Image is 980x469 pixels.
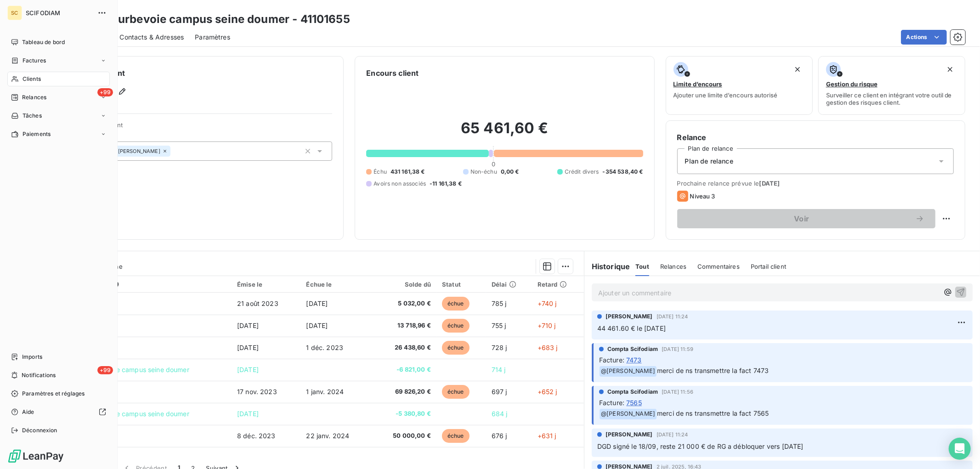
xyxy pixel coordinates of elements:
[949,438,971,460] div: Open Intercom Messenger
[442,341,470,355] span: échue
[237,410,259,418] span: [DATE]
[597,324,666,332] span: 44 461.60 € le [DATE]
[607,388,658,396] span: Compta Scifodiam
[492,344,507,351] span: 728 j
[26,9,92,17] span: SCIFODIAM
[538,344,558,351] span: +683 j
[306,388,344,396] span: 1 janv. 2024
[22,38,65,46] span: Tableau de bord
[492,299,507,307] span: 785 j
[677,132,954,143] h6: Relance
[376,343,431,352] span: 26 438,60 €
[23,75,41,83] span: Clients
[195,33,230,42] span: Paramètres
[72,280,226,288] div: Référence
[430,180,462,188] span: -11 161,38 €
[97,88,113,96] span: +99
[376,365,431,374] span: -6 821,00 €
[306,299,328,307] span: [DATE]
[442,429,470,443] span: échue
[492,410,508,418] span: 684 j
[237,388,277,396] span: 17 nov. 2023
[606,430,653,439] span: [PERSON_NAME]
[565,168,599,176] span: Crédit divers
[376,387,431,396] span: 69 826,20 €
[306,281,365,288] div: Échue le
[23,130,51,138] span: Paiements
[660,263,686,270] span: Relances
[97,366,113,374] span: +99
[22,353,42,361] span: Imports
[657,409,769,417] span: merci de ns transmettre la fact 7565
[677,209,935,228] button: Voir
[81,11,350,28] h3: Byg courbevoie campus seine doumer - 41101655
[237,344,259,351] span: [DATE]
[22,408,34,416] span: Aide
[599,355,624,365] span: Facture :
[662,389,693,395] span: [DATE] 11:56
[606,312,653,321] span: [PERSON_NAME]
[492,322,506,329] span: 755 j
[538,281,578,288] div: Retard
[657,432,688,437] span: [DATE] 11:24
[376,321,431,330] span: 13 718,96 €
[697,263,740,270] span: Commentaires
[442,319,470,333] span: échue
[118,148,160,154] span: [PERSON_NAME]
[376,299,431,308] span: 5 032,00 €
[442,385,470,399] span: échue
[366,119,643,147] h2: 65 461,60 €
[22,426,57,435] span: Déconnexion
[72,410,189,418] span: Byg courbevoie campus seine doumer
[690,192,715,200] span: Niveau 3
[826,91,957,106] span: Surveiller ce client en intégrant votre outil de gestion des risques client.
[22,93,46,102] span: Relances
[23,57,46,65] span: Factures
[657,314,688,319] span: [DATE] 11:24
[666,56,813,115] button: Limite d’encoursAjouter une limite d’encours autorisé
[818,56,965,115] button: Gestion du risqueSurveiller ce client en intégrant votre outil de gestion des risques client.
[237,299,278,307] span: 21 août 2023
[237,322,259,329] span: [DATE]
[72,366,189,373] span: Byg courbevoie campus seine doumer
[22,371,56,379] span: Notifications
[170,147,178,155] input: Ajouter une valeur
[538,432,556,440] span: +631 j
[501,168,519,176] span: 0,00 €
[237,281,295,288] div: Émise le
[584,261,630,272] h6: Historique
[492,281,527,288] div: Délai
[826,80,878,88] span: Gestion du risque
[306,322,328,329] span: [DATE]
[74,121,332,134] span: Propriétés Client
[677,180,954,187] span: Prochaine relance prévue le
[7,449,64,463] img: Logo LeanPay
[607,345,658,353] span: Compta Scifodiam
[597,442,804,450] span: DGD signé le 18/09, reste 21 000 € de RG a débloquer vers [DATE]
[759,180,780,187] span: [DATE]
[306,432,350,440] span: 22 janv. 2024
[538,388,557,396] span: +652 j
[492,366,506,373] span: 714 j
[7,405,110,419] a: Aide
[492,432,507,440] span: 676 j
[7,6,22,20] div: SC
[306,344,344,351] span: 1 déc. 2023
[442,297,470,311] span: échue
[688,215,915,222] span: Voir
[538,299,557,307] span: +740 j
[600,409,657,419] span: @ [PERSON_NAME]
[901,30,947,45] button: Actions
[657,367,769,374] span: merci de ns transmettre la fact 7473
[374,168,387,176] span: Échu
[374,180,426,188] span: Avoirs non associés
[603,168,643,176] span: -354 538,40 €
[635,263,649,270] span: Tout
[751,263,786,270] span: Portail client
[674,91,778,99] span: Ajouter une limite d’encours autorisé
[685,157,733,166] span: Plan de relance
[492,160,495,168] span: 0
[366,68,419,79] h6: Encours client
[626,355,642,365] span: 7473
[119,33,184,42] span: Contacts & Adresses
